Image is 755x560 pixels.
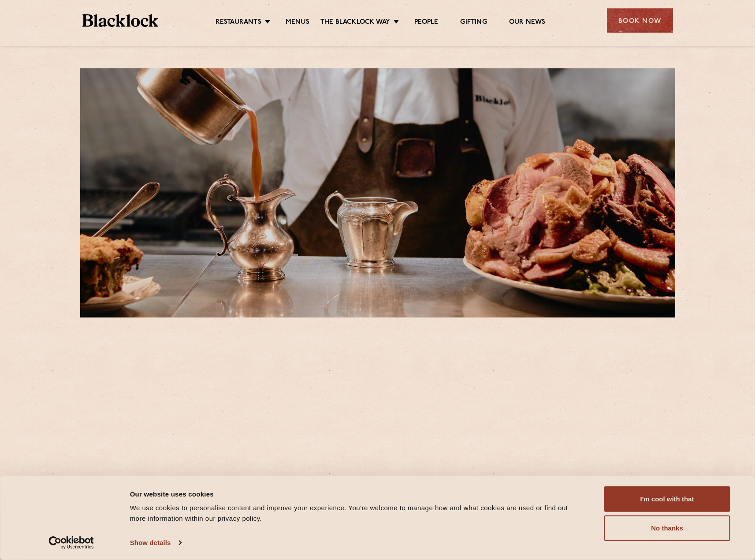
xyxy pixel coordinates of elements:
[130,503,584,524] div: We use cookies to personalise content and improve your experience. You're welcome to manage how a...
[509,18,546,28] a: Our News
[414,18,438,28] a: People
[130,489,584,499] div: Our website uses cookies
[82,14,159,27] img: BL_Textured_Logo-footer-cropped.svg
[320,18,390,28] a: The Blacklock Way
[130,536,181,549] a: Show details
[33,536,110,549] a: Usercentrics Cookiebot - opens in a new window
[216,18,261,28] a: Restaurants
[604,486,730,512] button: I'm cool with that
[604,515,730,541] button: No thanks
[607,8,673,33] div: Book Now
[286,18,309,28] a: Menus
[460,18,487,28] a: Gifting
